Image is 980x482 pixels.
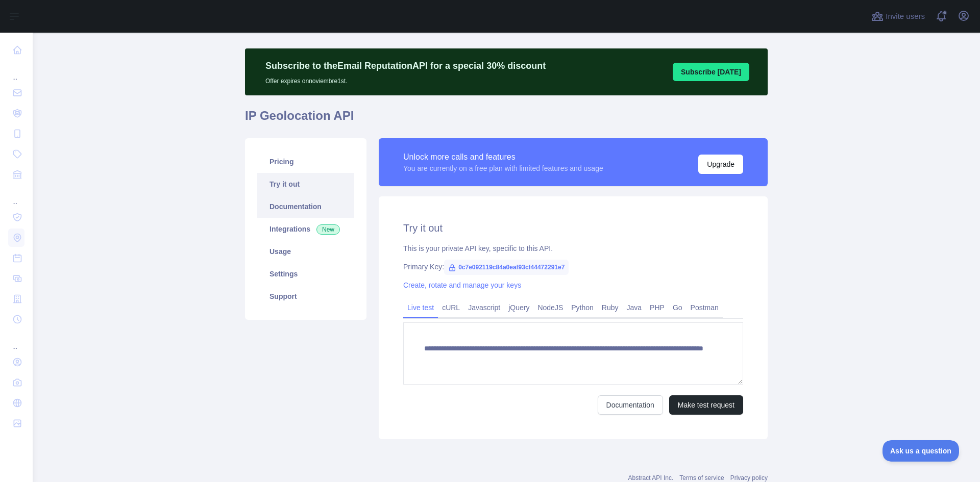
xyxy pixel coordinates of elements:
[8,331,24,351] div: ...
[257,240,354,263] a: Usage
[883,440,960,462] iframe: Toggle Customer Support
[646,299,669,316] a: PHP
[504,299,533,316] a: jQuery
[669,299,687,316] a: Go
[567,299,598,316] a: Python
[257,195,354,218] a: Documentation
[257,263,354,285] a: Settings
[403,221,743,235] h2: Try it out
[403,262,743,272] div: Primary Key:
[403,243,743,253] div: This is your private API key, specific to this API.
[444,260,569,275] span: 0c7e092119c84a0eaf93cf44472291e7
[257,218,354,240] a: Integrations New
[438,299,464,316] a: cURL
[730,474,768,481] a: Privacy policy
[886,11,925,22] span: Invite users
[598,299,623,316] a: Ruby
[679,474,724,481] a: Terms of service
[869,8,927,24] button: Invite users
[265,59,546,73] p: Subscribe to the Email Reputation API for a special 30 % discount
[464,299,504,316] a: Javascript
[533,299,567,316] a: NodeJS
[257,173,354,195] a: Try it out
[245,108,768,132] h1: IP Geolocation API
[403,163,603,173] div: You are currently on a free plan with limited features and usage
[403,299,438,316] a: Live test
[403,281,521,289] a: Create, rotate and manage your keys
[673,63,749,81] button: Subscribe [DATE]
[257,150,354,173] a: Pricing
[8,186,24,206] div: ...
[8,61,24,82] div: ...
[698,155,743,174] button: Upgrade
[687,299,723,316] a: Postman
[257,285,354,308] a: Support
[316,224,340,235] span: New
[669,395,743,415] button: Make test request
[265,73,546,85] p: Offer expires on noviembre 1st.
[598,395,663,415] a: Documentation
[403,151,603,163] div: Unlock more calls and features
[628,474,674,481] a: Abstract API Inc.
[623,299,646,316] a: Java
